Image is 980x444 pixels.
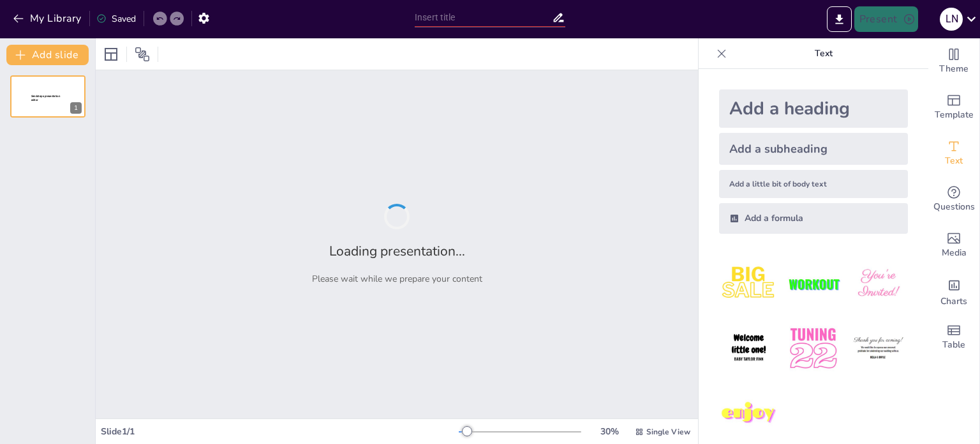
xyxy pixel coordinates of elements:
img: 7.jpeg [719,384,778,443]
div: Change the overall theme [928,38,979,84]
p: Text [732,38,916,69]
div: 1 [70,102,82,114]
div: Add images, graphics, shapes or video [928,222,979,268]
div: Add ready made slides [928,84,979,130]
div: Add a little bit of body text [719,170,908,198]
div: 30 % [594,425,625,438]
button: Present [854,6,918,32]
span: Charts [940,295,967,309]
button: Export to PowerPoint [827,6,852,32]
span: Sendsteps presentation editor [31,95,60,102]
img: 1.jpeg [719,254,778,314]
div: 1 [10,75,85,118]
div: L N [940,8,963,31]
div: Slide 1 / 1 [101,425,459,438]
span: Theme [939,62,969,76]
h2: Loading presentation... [329,242,465,260]
div: Add a formula [719,203,908,234]
div: Add text boxes [928,130,979,176]
button: My Library [10,8,87,29]
button: Add slide [6,45,89,65]
span: Text [945,154,963,168]
span: Position [135,47,150,62]
p: Please wait while we prepare your content [312,273,482,285]
div: Get real-time input from your audience [928,176,979,222]
button: L N [940,6,963,32]
img: 4.jpeg [719,319,778,378]
div: Add charts and graphs [928,268,979,314]
div: Layout [101,44,121,65]
div: Saved [96,13,136,25]
div: Add a table [928,314,979,360]
span: Table [942,338,965,352]
input: Insert title [415,8,552,27]
img: 2.jpeg [783,254,843,314]
span: Media [942,246,967,260]
img: 3.jpeg [849,254,908,314]
img: 5.jpeg [783,319,843,378]
span: Single View [646,427,690,437]
div: Add a subheading [719,133,908,165]
div: Add a heading [719,89,908,128]
img: 6.jpeg [849,319,908,378]
span: Template [935,108,974,122]
span: Questions [933,200,975,214]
